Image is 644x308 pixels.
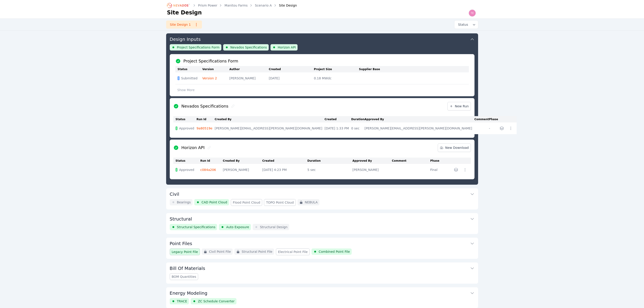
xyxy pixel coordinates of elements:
[202,76,217,80] a: Version 2
[175,66,202,72] th: Status
[177,299,187,303] span: TRACE
[364,116,474,122] th: Approved By
[456,22,468,27] span: Status
[314,66,359,72] th: Project Size
[167,9,202,16] h1: Site Design
[172,274,196,279] span: BOM Quantities
[430,168,442,172] div: Final
[170,265,205,271] h3: Bill Of Materials
[489,116,498,122] th: Phase
[170,188,474,199] button: Civil
[167,2,297,9] nav: Breadcrumb
[181,145,205,151] h2: Horizon API
[166,262,478,284] div: Bill Of MaterialsBOM Quantities
[262,158,307,164] th: Created
[262,164,307,176] td: [DATE] 4:23 PM
[179,126,194,131] span: Approved
[229,72,269,84] td: [PERSON_NAME]
[305,200,318,205] span: NEBULA
[170,290,207,296] h3: Energy Modeling
[178,76,199,80] div: Submitted
[364,122,474,134] td: [PERSON_NAME][EMAIL_ADDRESS][PERSON_NAME][DOMAIN_NAME]
[351,126,362,131] div: 0 sec
[215,122,324,134] td: [PERSON_NAME][EMAIL_ADDRESS][PERSON_NAME][DOMAIN_NAME]
[454,21,478,29] button: Status
[170,240,192,247] h3: Point Files
[353,158,392,164] th: Approved By
[440,145,469,150] span: New Download
[177,225,215,229] span: Structural Specifications
[170,238,474,248] button: Point Files
[166,21,202,29] a: Site Design 1
[260,225,287,229] span: Structural Design
[319,249,350,254] span: Combined Point File
[170,36,201,42] h3: Design Inputs
[200,168,216,172] a: c084a206
[269,66,314,72] th: Created
[225,3,248,8] a: Manitou Farms
[170,262,474,273] button: Bill Of Materials
[255,3,272,8] a: Scenario A
[181,103,229,109] h2: Nevados Specifications
[202,66,229,72] th: Version
[307,168,350,172] div: 5 sec
[223,164,262,176] td: [PERSON_NAME]
[307,158,353,164] th: Duration
[489,122,498,134] td: -
[438,143,471,152] a: New Download
[175,86,197,94] button: Show More
[447,102,471,110] a: New Run
[273,3,297,8] div: Site Design
[325,122,351,134] td: [DATE] 1:33 PM
[278,250,307,254] span: Electrical Point File
[351,116,364,122] th: Duration
[266,200,294,205] span: TOPO Point Cloud
[198,3,218,8] a: Prism Power
[170,191,179,197] h3: Civil
[170,216,192,222] h3: Structural
[359,66,404,72] th: Supplier Base
[325,116,351,122] th: Created
[173,158,200,164] th: Status
[226,225,249,229] span: Auto Exposure
[197,126,213,130] a: 9a80519e
[469,9,476,17] img: Ted Elliott
[278,45,296,50] span: Horizon API
[449,104,469,108] span: New Run
[223,158,262,164] th: Created By
[209,249,231,254] span: Civil Point File
[242,249,272,254] span: Structural Point File
[170,213,474,224] button: Structural
[230,45,267,50] span: Nevados Specifications
[166,213,478,234] div: StructuralStructural SpecificationsAuto ExposureStructural Design
[215,116,324,122] th: Created By
[269,72,314,84] td: [DATE]
[177,45,220,50] span: Project Specifications Form
[177,200,191,205] span: Bearings
[353,164,392,176] td: [PERSON_NAME]
[233,200,260,205] span: Flood Point Cloud
[197,116,215,122] th: Run Id
[179,168,194,172] span: Approved
[198,299,234,303] span: ZC Schedule Converter
[173,116,197,122] th: Status
[172,250,198,254] span: Legacy Point File
[229,66,269,72] th: Author
[170,287,474,298] button: Energy Modeling
[166,238,478,259] div: Point FilesLegacy Point FileCivil Point FileStructural Point FileElectrical Point FileCombined Po...
[183,58,238,64] h2: Project Specifications Form
[202,200,227,205] span: CAD Point Cloud
[392,158,430,164] th: Comment
[166,33,478,185] div: Design InputsProject Specifications FormNevados SpecificationsHorizon APIProject Specifications F...
[166,188,478,209] div: CivilBearingsCAD Point CloudFlood Point CloudTOPO Point CloudNEBULA
[430,158,444,164] th: Phase
[170,33,474,44] button: Design Inputs
[474,116,489,122] th: Comment
[314,72,359,84] td: 0.18 MWdc
[200,158,223,164] th: Run Id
